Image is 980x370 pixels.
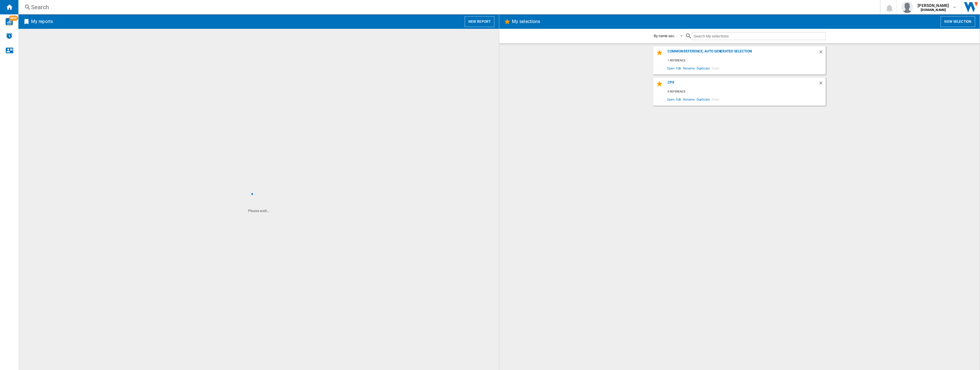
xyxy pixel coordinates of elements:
[31,3,865,11] div: Search
[666,49,818,57] div: Common reference, auto generated selection
[711,95,721,103] span: Share
[9,16,18,21] span: NEW
[666,95,675,103] span: Open
[666,64,675,72] span: Open
[818,49,826,57] div: Delete
[675,64,682,72] span: Edit
[666,57,826,64] div: 1 reference
[511,16,541,27] h2: My selections
[682,95,695,103] span: Rename
[696,64,711,72] span: Duplicate
[248,209,269,213] ng-transclude: Please wait...
[465,16,494,27] button: New report
[6,32,13,39] img: alerts-logo.svg
[692,32,826,40] input: Search My selections
[666,80,818,88] div: cps
[818,80,826,88] div: Delete
[5,18,13,25] img: wise-card.svg
[666,88,826,95] div: 0 reference
[941,16,975,27] button: New selection
[711,64,721,72] span: Share
[901,1,913,13] img: profile.jpg
[30,16,54,27] h2: My reports
[696,95,711,103] span: Duplicate
[682,64,695,72] span: Rename
[675,95,682,103] span: Edit
[921,8,946,12] b: [DOMAIN_NAME]
[918,3,949,8] span: [PERSON_NAME]
[654,34,675,38] div: By name asc.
